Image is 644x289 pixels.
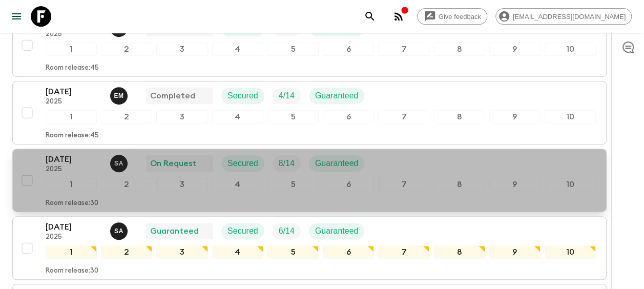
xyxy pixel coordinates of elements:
div: 3 [156,43,207,56]
p: Secured [227,225,258,237]
button: [DATE]2025Emanuel MunisiCompletedSecuredTrip FillGuaranteed12345678910Room release:45 [12,81,607,144]
div: 7 [378,43,429,56]
p: S A [114,227,123,235]
div: 4 [212,245,263,259]
p: S A [114,159,123,168]
div: 6 [323,110,374,123]
div: Trip Fill [273,155,301,172]
p: 2025 [46,166,102,174]
div: 1 [46,110,97,123]
p: 8 / 14 [279,157,295,170]
div: Secured [221,88,264,104]
p: Room release: 45 [46,64,99,72]
p: 4 / 14 [279,90,295,102]
div: 6 [323,43,374,56]
span: Emanuel Munisi [110,90,130,98]
button: SA [110,222,130,240]
p: [DATE] [46,153,102,166]
div: 10 [545,43,596,56]
p: 6 / 14 [279,225,295,237]
p: Guaranteed [315,90,359,102]
div: 9 [489,43,541,56]
div: Trip Fill [273,88,301,104]
div: 1 [46,245,97,259]
div: 5 [267,245,319,259]
div: 9 [489,178,541,191]
div: 8 [433,245,485,259]
p: [DATE] [46,86,102,98]
div: 3 [156,245,207,259]
div: 3 [156,110,207,123]
p: Completed [150,90,195,102]
div: Secured [221,223,264,239]
div: 6 [323,245,374,259]
p: Guaranteed [315,225,359,237]
button: [DATE]2025Seleman AllyGuaranteedSecuredTrip FillGuaranteed12345678910Room release:30 [12,216,607,280]
div: 7 [378,110,429,123]
div: 9 [489,110,541,123]
p: [DATE] [46,221,102,233]
div: 7 [378,245,429,259]
button: search adventures [360,6,380,27]
div: 8 [433,43,485,56]
div: 4 [212,43,263,56]
p: Guaranteed [315,157,359,170]
div: 6 [323,178,374,191]
button: [DATE]2025Seleman AllyOn RequestSecuredTrip FillGuaranteed12345678910Room release:30 [12,149,607,212]
p: 2025 [46,233,102,241]
div: 10 [545,110,596,123]
div: 2 [101,43,152,56]
div: 10 [545,245,596,259]
div: 8 [433,178,485,191]
div: 10 [545,178,596,191]
p: Secured [227,90,258,102]
div: 5 [267,43,319,56]
span: [EMAIL_ADDRESS][DOMAIN_NAME] [507,13,631,20]
span: Give feedback [433,13,487,20]
div: Secured [221,155,264,172]
p: On Request [150,157,196,170]
div: 9 [489,245,541,259]
p: Secured [227,157,258,170]
div: 1 [46,178,97,191]
div: 4 [212,178,263,191]
div: 2 [101,245,152,259]
button: [DATE]2025Gerald JohnCompletedSecuredTrip FillGuaranteed12345678910Room release:45 [12,13,607,77]
span: Seleman Ally [110,158,130,166]
div: 5 [267,110,319,123]
button: menu [6,6,27,27]
div: 7 [378,178,429,191]
a: Give feedback [417,8,487,25]
p: Room release: 30 [46,267,98,275]
div: [EMAIL_ADDRESS][DOMAIN_NAME] [495,8,632,25]
p: 2025 [46,30,102,38]
div: Trip Fill [273,223,301,239]
div: 2 [101,178,152,191]
p: 2025 [46,98,102,106]
div: 4 [212,110,263,123]
p: Room release: 45 [46,132,99,140]
div: 1 [46,43,97,56]
span: Seleman Ally [110,225,130,234]
div: 8 [433,110,485,123]
button: SA [110,155,130,172]
div: 3 [156,178,207,191]
div: 2 [101,110,152,123]
p: Guaranteed [150,225,199,237]
div: 5 [267,178,319,191]
p: Room release: 30 [46,199,98,208]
